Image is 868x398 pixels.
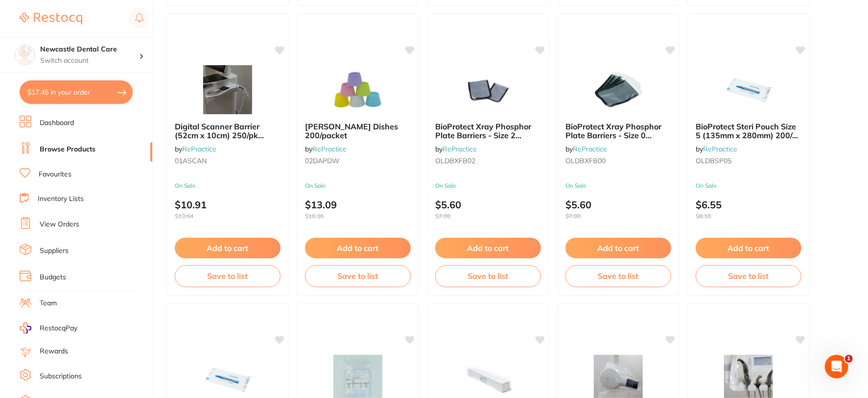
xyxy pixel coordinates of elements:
[20,323,31,334] img: RestocqPay
[175,122,264,149] span: Digital Scanner Barrier (52cm x 10cm) 250/pk 20/carton
[305,122,398,140] span: [PERSON_NAME] Dishes 200/packet
[565,199,671,220] p: $5.60
[305,199,411,220] p: $13.09
[435,199,541,220] p: $5.60
[696,265,801,287] button: Save to list
[40,45,139,54] h4: Newcastle Dental Care
[703,145,737,153] a: RePractice
[565,145,607,153] span: by
[326,65,390,114] img: Dappen Dishes 200/packet
[175,213,281,220] span: $13.64
[565,213,671,220] span: $7.00
[456,65,520,114] img: BioProtect Xray Phosphor Plate Barriers - Size 2 100/pk
[38,194,84,204] a: Inventory Lists
[40,118,74,128] a: Dashboard
[175,265,281,287] button: Save to list
[565,156,606,165] span: OLDBXFB00
[40,347,68,356] a: Rewards
[196,65,259,114] img: Digital Scanner Barrier (52cm x 10cm) 250/pk 20/carton
[573,145,607,153] a: RePractice
[435,213,541,220] span: $7.00
[696,122,801,149] span: BioProtect Steri Pouch Size 5 (135mm x 280mm) 200/pk 10/ctn
[565,238,671,258] button: Add to cart
[20,7,82,30] a: Restocq Logo
[696,122,801,140] b: BioProtect Steri Pouch Size 5 (135mm x 280mm) 200/pk 10/ctn
[305,122,411,140] b: Dappen Dishes 200/packet
[175,145,216,153] span: by
[435,156,475,165] span: OLDBXFB02
[182,145,216,153] a: RePractice
[435,265,541,287] button: Save to list
[40,273,66,282] a: Budgets
[40,56,139,66] p: Switch account
[717,65,780,114] img: BioProtect Steri Pouch Size 5 (135mm x 280mm) 200/pk 10/ctn
[39,170,71,179] a: Favourites
[696,145,737,153] span: by
[40,246,69,256] a: Suppliers
[435,182,541,189] small: On Sale
[435,122,531,149] span: BioProtect Xray Phosphor Plate Barriers - Size 2 100/pk
[586,65,650,114] img: BioProtect Xray Phosphor Plate Barriers - Size 0 100/pk
[565,122,671,140] b: BioProtect Xray Phosphor Plate Barriers - Size 0 100/pk
[435,238,541,258] button: Add to cart
[175,199,281,220] p: $10.91
[435,122,541,140] b: BioProtect Xray Phosphor Plate Barriers - Size 2 100/pk
[175,238,281,258] button: Add to cart
[175,122,281,140] b: Digital Scanner Barrier (52cm x 10cm) 250/pk 20/carton
[565,265,671,287] button: Save to list
[305,238,411,258] button: Add to cart
[435,145,477,153] span: by
[696,182,801,189] small: On Sale
[15,45,35,65] img: Newcastle Dental Care
[312,145,347,153] a: RePractice
[175,182,281,189] small: On Sale
[305,182,411,189] small: On Sale
[40,323,77,333] span: RestocqPay
[565,182,671,189] small: On Sale
[40,145,95,154] a: Browse Products
[20,13,82,25] img: Restocq Logo
[305,145,347,153] span: by
[845,355,853,363] span: 1
[696,156,731,165] span: OLDBSP05
[305,156,340,165] span: 02DAPDW
[175,156,207,165] span: 01ASCAN
[20,80,133,104] button: $17.45 in your order
[305,213,411,220] span: $16.36
[20,323,77,334] a: RestocqPay
[565,122,661,149] span: BioProtect Xray Phosphor Plate Barriers - Size 0 100/pk
[305,265,411,287] button: Save to list
[40,298,57,308] a: Team
[40,372,82,381] a: Subscriptions
[696,238,801,258] button: Add to cart
[40,220,79,229] a: View Orders
[696,199,801,220] p: $6.55
[825,355,848,378] iframe: Intercom live chat
[696,213,801,220] span: $8.18
[443,145,477,153] a: RePractice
